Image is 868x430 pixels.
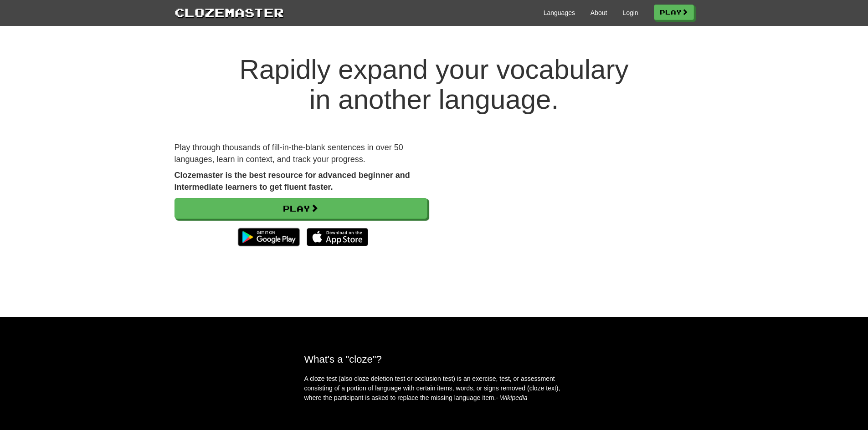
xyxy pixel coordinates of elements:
[304,374,564,403] p: A cloze test (also cloze deletion test or occlusion test) is an exercise, test, or assessment con...
[654,5,694,20] a: Play
[622,8,638,17] a: Login
[496,394,528,401] em: - Wikipedia
[233,223,304,251] img: Get it on Google Play
[175,198,427,219] a: Play
[304,354,564,365] h2: What's a "cloze"?
[175,171,410,192] strong: Clozemaster is the best resource for advanced beginner and intermediate learners to get fluent fa...
[175,4,284,20] a: Clozemaster
[175,142,427,165] p: Play through thousands of fill-in-the-blank sentences in over 50 languages, learn in context, and...
[544,8,575,17] a: Languages
[307,228,368,246] img: Download_on_the_App_Store_Badge_US-UK_135x40-25178aeef6eb6b83b96f5f2d004eda3bffbb37122de64afbaef7...
[591,8,607,17] a: About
